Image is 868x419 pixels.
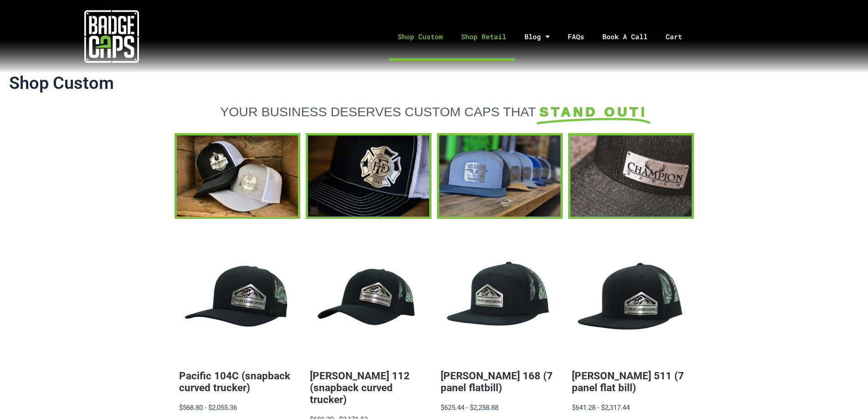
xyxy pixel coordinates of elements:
[310,370,410,405] a: [PERSON_NAME] 112 (snapback curved trucker)
[559,13,593,61] a: FAQs
[572,370,684,393] a: [PERSON_NAME] 511 (7 panel flat bill)
[572,242,689,359] button: BadgeCaps - Richardson 511
[452,13,515,61] a: Shop Retail
[657,13,703,61] a: Cart
[179,104,689,119] a: YOUR BUSINESS DESERVES CUSTOM CAPS THAT STAND OUT!
[9,73,859,94] h1: Shop Custom
[179,370,290,393] a: Pacific 104C (snapback curved trucker)
[179,242,296,359] button: BadgeCaps - Pacific 104C
[441,370,553,393] a: [PERSON_NAME] 168 (7 panel flatbill)
[84,9,139,64] img: badgecaps white logo with green acccent
[179,403,237,412] span: $568.80 - $2,055.36
[310,242,427,359] button: BadgeCaps - Richardson 112
[572,403,630,412] span: $641.28 - $2,317.44
[441,403,498,412] span: $625.44 - $2,258.88
[220,104,536,119] span: YOUR BUSINESS DESERVES CUSTOM CAPS THAT
[223,13,868,61] nav: Menu
[389,13,452,61] a: Shop Custom
[441,242,558,359] button: BadgeCaps - Richardson 168
[593,13,657,61] a: Book A Call
[515,13,559,61] a: Blog
[822,375,868,419] iframe: Chat Widget
[306,133,431,218] a: FFD BadgeCaps Fire Department Custom unique apparel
